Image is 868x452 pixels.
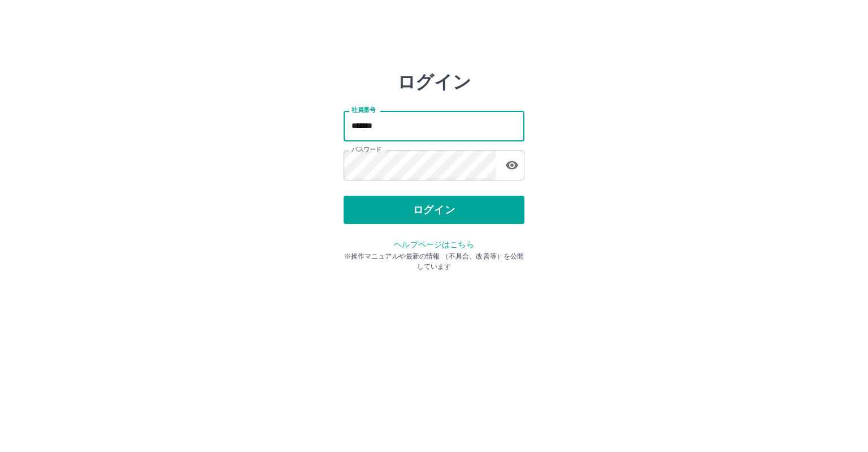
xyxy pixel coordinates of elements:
h2: ログイン [397,71,471,93]
a: ヘルプページはこちら [394,240,474,249]
label: 社員番号 [351,106,375,114]
p: ※操作マニュアルや最新の情報 （不具合、改善等）を公開しています [344,251,524,272]
button: ログイン [344,196,524,224]
label: パスワード [351,145,381,154]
